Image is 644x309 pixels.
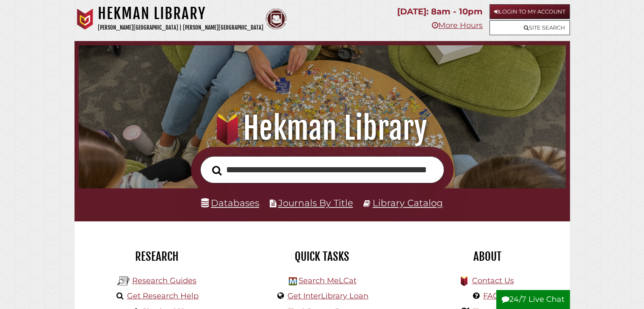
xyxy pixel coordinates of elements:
[289,277,297,285] img: Hekman Library Logo
[201,197,259,208] a: Databases
[287,291,368,301] a: Get InterLibrary Loan
[432,21,483,30] a: More Hours
[208,163,226,178] button: Search
[117,275,130,287] img: Hekman Library Logo
[489,4,570,19] a: Login to My Account
[472,276,514,285] a: Contact Us
[278,197,353,208] a: Journals By Title
[246,249,398,264] h2: Quick Tasks
[411,249,564,264] h2: About
[98,4,263,23] h1: Hekman Library
[483,291,503,301] a: FAQs
[88,110,556,147] h1: Hekman Library
[489,20,570,35] a: Site Search
[98,23,263,33] p: [PERSON_NAME][GEOGRAPHIC_DATA] | [PERSON_NAME][GEOGRAPHIC_DATA]
[132,276,196,285] a: Research Guides
[81,249,233,264] h2: Research
[127,291,199,301] a: Get Research Help
[298,276,356,285] a: Search MeLCat
[212,165,222,175] i: Search
[373,197,443,208] a: Library Catalog
[397,4,483,19] p: [DATE]: 8am - 10pm
[75,8,96,30] img: Calvin University
[265,8,287,30] img: Calvin Theological Seminary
